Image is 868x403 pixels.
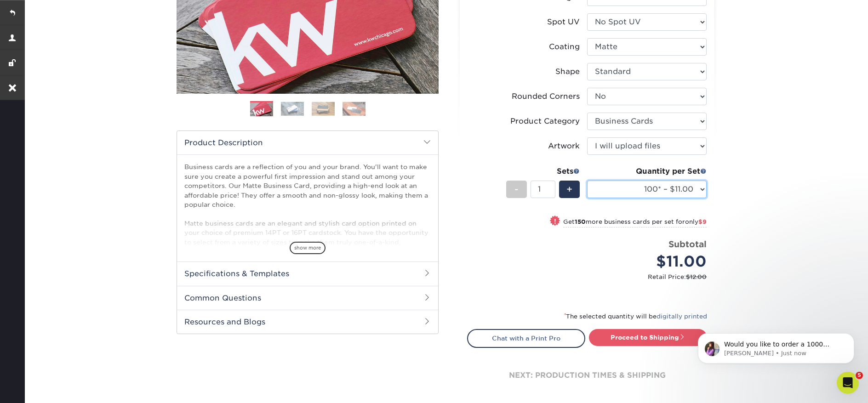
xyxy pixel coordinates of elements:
[467,348,707,403] div: next: production times & shipping
[684,314,868,378] iframe: Intercom notifications message
[698,218,707,225] span: $9
[343,102,365,116] img: Business Cards 04
[512,91,580,102] div: Rounded Corners
[548,141,580,152] div: Artwork
[837,372,859,394] iframe: Intercom live chat
[474,272,707,281] small: Retail Price:
[177,310,438,334] h2: Resources and Blogs
[587,166,707,177] div: Quantity per Set
[554,216,556,226] span: !
[281,102,304,116] img: Business Cards 02
[575,218,586,225] strong: 150
[549,41,580,52] div: Coating
[184,162,431,293] p: Business cards are a reflection of you and your brand. You'll want to make sure you create a powe...
[547,17,580,28] div: Spot UV
[563,218,707,227] small: Get more business cards per set for
[177,131,438,154] h2: Product Description
[686,273,707,280] span: $12.00
[856,372,863,379] span: 5
[657,313,707,320] a: digitally printed
[668,239,707,249] strong: Subtotal
[506,166,580,177] div: Sets
[685,218,707,225] span: only
[290,242,325,254] span: show more
[467,329,585,347] a: Chat with a Print Pro
[566,182,572,196] span: +
[250,98,273,121] img: Business Cards 01
[555,66,580,77] div: Shape
[514,182,519,196] span: -
[312,102,335,116] img: Business Cards 03
[589,329,707,346] a: Proceed to Shipping
[510,116,580,127] div: Product Category
[177,261,438,285] h2: Specifications & Templates
[594,250,707,272] div: $11.00
[564,313,707,320] small: The selected quantity will be
[177,286,438,310] h2: Common Questions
